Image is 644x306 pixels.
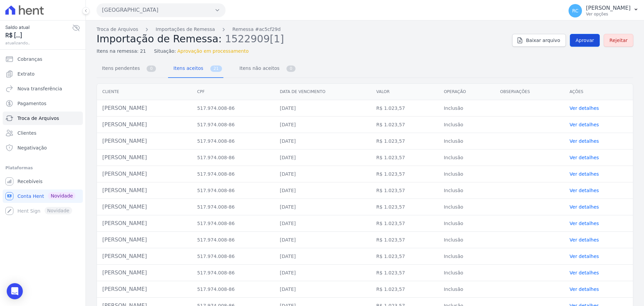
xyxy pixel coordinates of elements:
td: Inclusão [438,232,495,248]
a: Negativação [3,141,83,155]
td: 517.974.008-86 [192,100,275,117]
td: R$ 1.023,57 [371,117,438,133]
a: Ver detalhes [570,171,599,177]
span: Itens pendentes [98,61,141,75]
td: [DATE] [274,232,371,248]
td: 517.974.008-86 [192,166,275,182]
p: Ver opções [586,11,631,17]
span: Cobranças [17,56,42,62]
td: 517.974.008-86 [192,265,275,281]
td: R$ 1.023,57 [371,265,438,281]
td: 517.974.008-86 [192,117,275,133]
td: [DATE] [274,281,371,298]
th: CPF [192,84,275,100]
td: Inclusão [438,215,495,232]
a: Ver detalhes [570,237,599,243]
a: Ver detalhes [570,254,599,259]
a: Ver detalhes [570,270,599,275]
td: R$ 1.023,57 [371,199,438,215]
a: Conta Hent Novidade [3,189,83,203]
th: Cliente [97,84,192,100]
span: Baixar arquivo [526,37,560,44]
a: Rejeitar [604,34,633,47]
a: Ver detalhes [570,155,599,160]
a: Cobranças [3,52,83,66]
a: Troca de Arquivos [3,112,83,125]
td: [PERSON_NAME] [97,281,192,298]
span: 1522909[1] [225,32,284,45]
a: Ver detalhes [570,105,599,111]
a: Remessa #ac5cf29d [232,26,281,33]
span: Saldo atual [5,24,72,31]
span: RC [572,8,579,13]
td: [PERSON_NAME] [97,166,192,182]
td: [DATE] [274,100,371,117]
td: [PERSON_NAME] [97,265,192,281]
span: Aprovar [576,37,594,44]
td: Inclusão [438,100,495,117]
td: [PERSON_NAME] [97,133,192,149]
td: [PERSON_NAME] [97,117,192,133]
td: Inclusão [438,199,495,215]
td: R$ 1.023,57 [371,182,438,199]
td: 517.974.008-86 [192,232,275,248]
button: [GEOGRAPHIC_DATA] [97,3,225,17]
td: 517.974.008-86 [192,149,275,166]
span: R$ [...] [5,31,72,40]
p: [PERSON_NAME] [586,5,631,11]
span: Itens aceitos [169,61,205,75]
a: Importações de Remessa [156,26,215,33]
a: Itens aceitos 21 [168,60,223,78]
td: [DATE] [274,248,371,265]
span: Importação de Remessa: [97,33,222,45]
td: [DATE] [274,215,371,232]
span: Itens não aceitos [235,61,281,75]
a: Recebíveis [3,175,83,188]
td: R$ 1.023,57 [371,166,438,182]
td: [PERSON_NAME] [97,215,192,232]
a: Baixar arquivo [512,34,566,47]
nav: Breadcrumb [97,26,507,33]
th: Observações [495,84,564,100]
td: R$ 1.023,57 [371,248,438,265]
td: Inclusão [438,166,495,182]
a: Ver detalhes [570,122,599,127]
span: 21 [210,65,222,72]
span: 0 [286,65,296,72]
a: Nova transferência [3,82,83,95]
span: Itens na remessa: 21 [97,48,146,55]
a: Ver detalhes [570,221,599,226]
span: Negativação [17,144,47,151]
td: Inclusão [438,265,495,281]
span: Extrato [17,71,35,77]
td: R$ 1.023,57 [371,232,438,248]
td: Inclusão [438,133,495,149]
a: Ver detalhes [570,287,599,292]
a: Aprovar [570,34,600,47]
td: [PERSON_NAME] [97,199,192,215]
th: Ações [564,84,633,100]
td: Inclusão [438,281,495,298]
a: Clientes [3,126,83,140]
span: Troca de Arquivos [17,115,59,122]
span: Rejeitar [609,37,628,44]
td: [DATE] [274,265,371,281]
a: Itens não aceitos 0 [234,60,297,78]
td: [PERSON_NAME] [97,100,192,117]
span: Recebíveis [17,178,43,185]
td: [DATE] [274,182,371,199]
td: [DATE] [274,149,371,166]
a: Extrato [3,67,83,81]
td: [PERSON_NAME] [97,182,192,199]
td: 517.974.008-86 [192,182,275,199]
a: Itens pendentes 0 [97,60,157,78]
span: Clientes [17,130,36,136]
a: Ver detalhes [570,188,599,193]
td: Inclusão [438,117,495,133]
td: [DATE] [274,166,371,182]
td: Inclusão [438,182,495,199]
td: [DATE] [274,133,371,149]
span: 0 [147,65,156,72]
a: Ver detalhes [570,138,599,144]
span: Nova transferência [17,85,62,92]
